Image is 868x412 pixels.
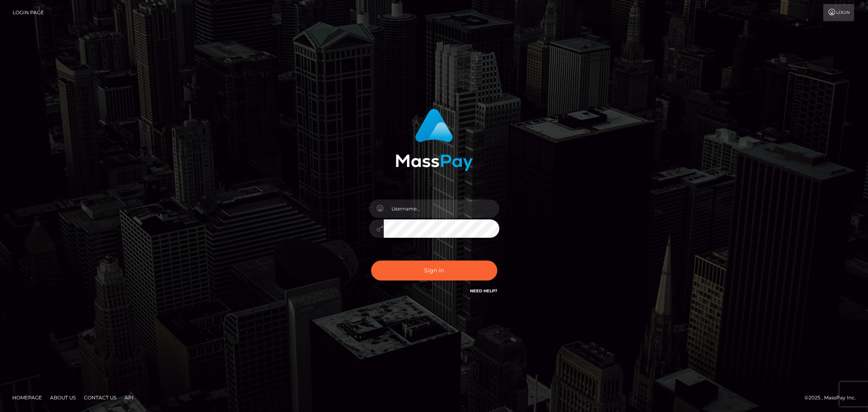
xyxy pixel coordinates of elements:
a: Login [823,4,854,21]
a: Login Page [13,4,44,21]
button: Sign in [371,261,497,281]
a: Homepage [9,391,45,404]
img: MassPay Login [396,109,473,171]
input: Username... [384,199,499,218]
a: Need Help? [470,288,497,294]
div: © 2025 , MassPay Inc. [805,393,862,402]
a: Contact Us [81,391,120,404]
a: API [121,391,137,404]
a: About Us [47,391,79,404]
